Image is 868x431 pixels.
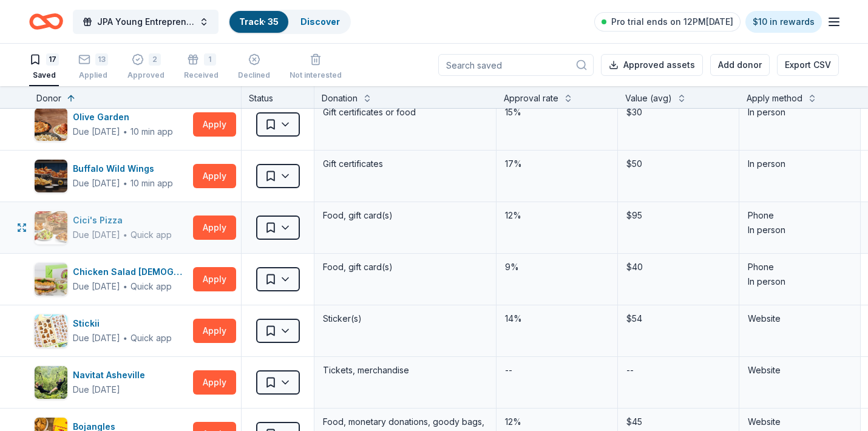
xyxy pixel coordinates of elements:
[35,211,67,244] img: Image for Cici's Pizza
[625,310,731,327] div: $54
[777,54,839,76] button: Export CSV
[504,362,514,379] div: --
[322,310,489,327] div: Sticker(s)
[504,91,558,106] div: Approval rate
[504,104,610,121] div: 15%
[73,382,120,397] div: Due [DATE]
[238,49,270,86] button: Declined
[193,112,236,137] button: Apply
[29,7,63,36] a: Home
[504,413,610,430] div: 12%
[193,267,236,291] button: Apply
[127,70,164,80] div: Approved
[184,49,219,86] button: 1Received
[747,91,802,106] div: Apply method
[193,164,236,188] button: Apply
[504,155,610,172] div: 17%
[748,157,852,171] div: In person
[710,54,770,76] button: Add donor
[594,12,741,32] a: Pro trial ends on 12PM[DATE]
[300,16,340,27] a: Discover
[78,49,108,86] button: 13Applied
[73,368,150,382] div: Navitat Asheville
[504,310,610,327] div: 14%
[625,362,635,379] div: --
[193,370,236,395] button: Apply
[131,177,173,189] div: 10 min app
[73,176,120,191] div: Due [DATE]
[73,331,120,345] div: Due [DATE]
[193,215,236,240] button: Apply
[29,70,59,80] div: Saved
[322,91,358,106] div: Donation
[73,110,173,124] div: Olive Garden
[35,314,67,347] img: Image for Stickii
[290,70,342,80] div: Not interested
[748,208,852,223] div: Phone
[35,108,67,141] img: Image for Olive Garden
[131,332,172,344] div: Quick app
[34,262,188,296] button: Image for Chicken Salad ChickChicken Salad [DEMOGRAPHIC_DATA]Due [DATE]∙Quick app
[35,263,67,296] img: Image for Chicken Salad Chick
[228,10,351,34] button: Track· 35Discover
[123,126,128,137] span: ∙
[322,104,489,121] div: Gift certificates or food
[46,53,59,66] div: 17
[149,53,161,66] div: 2
[73,279,120,294] div: Due [DATE]
[748,105,852,120] div: In person
[748,274,852,289] div: In person
[322,155,489,172] div: Gift certificates
[322,259,489,276] div: Food, gift card(s)
[242,86,314,108] div: Status
[73,265,188,279] div: Chicken Salad [DEMOGRAPHIC_DATA]
[97,15,194,29] span: JPA Young Entrepreneur’s Christmas Market
[73,213,172,228] div: Cici's Pizza
[601,54,703,76] button: Approved assets
[625,155,731,172] div: $50
[73,10,219,34] button: JPA Young Entrepreneur’s Christmas Market
[625,91,672,106] div: Value (avg)
[239,16,279,27] a: Track· 35
[504,259,610,276] div: 9%
[625,207,731,224] div: $95
[238,70,270,80] div: Declined
[625,413,731,430] div: $45
[131,229,172,241] div: Quick app
[745,11,822,33] a: $10 in rewards
[34,365,188,399] button: Image for Navitat AshevilleNavitat AshevilleDue [DATE]
[322,362,489,379] div: Tickets, merchandise
[123,281,128,291] span: ∙
[73,124,120,139] div: Due [DATE]
[748,311,852,326] div: Website
[73,161,173,176] div: Buffalo Wild Wings
[438,54,594,76] input: Search saved
[504,207,610,224] div: 12%
[123,229,128,240] span: ∙
[131,280,172,293] div: Quick app
[748,415,852,429] div: Website
[748,223,852,237] div: In person
[204,53,216,66] div: 1
[625,104,731,121] div: $30
[78,70,108,80] div: Applied
[748,260,852,274] div: Phone
[131,126,173,138] div: 10 min app
[290,49,342,86] button: Not interested
[34,107,188,141] button: Image for Olive GardenOlive GardenDue [DATE]∙10 min app
[36,91,61,106] div: Donor
[184,70,219,80] div: Received
[123,333,128,343] span: ∙
[34,314,188,348] button: Image for StickiiStickiiDue [DATE]∙Quick app
[73,316,172,331] div: Stickii
[193,319,236,343] button: Apply
[35,160,67,192] img: Image for Buffalo Wild Wings
[35,366,67,399] img: Image for Navitat Asheville
[73,228,120,242] div: Due [DATE]
[127,49,164,86] button: 2Approved
[34,211,188,245] button: Image for Cici's PizzaCici's PizzaDue [DATE]∙Quick app
[748,363,852,378] div: Website
[34,159,188,193] button: Image for Buffalo Wild WingsBuffalo Wild WingsDue [DATE]∙10 min app
[611,15,733,29] span: Pro trial ends on 12PM[DATE]
[95,53,108,66] div: 13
